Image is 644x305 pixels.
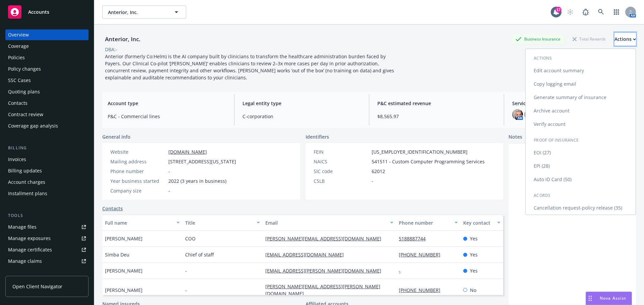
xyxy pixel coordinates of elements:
a: [DOMAIN_NAME] [168,149,207,155]
div: Manage exposures [8,233,51,244]
a: [EMAIL_ADDRESS][PERSON_NAME][DOMAIN_NAME] [265,268,387,274]
a: Archive account [526,104,636,118]
button: Anterior, Inc. [102,5,186,19]
span: Accounts [28,9,49,15]
a: Billing updates [5,165,89,176]
button: Full name [102,215,182,231]
a: Quoting plans [5,86,89,97]
span: Chief of staff [185,251,214,258]
button: Title [182,215,263,231]
a: Manage files [5,222,89,232]
span: Servicing team [512,100,631,107]
button: Nova Assist [586,292,632,305]
div: Mailing address [110,158,166,165]
span: $8,565.97 [377,113,496,120]
span: - [168,187,170,194]
span: Yes [470,235,478,242]
span: Yes [470,267,478,274]
span: [STREET_ADDRESS][US_STATE] [168,158,236,165]
a: Contract review [5,109,89,120]
span: Anterior, Inc. [108,9,166,16]
div: NAICS [314,158,369,165]
span: Notes [508,133,522,141]
span: [PERSON_NAME] [105,235,143,242]
div: Account charges [8,177,45,187]
div: Full name [105,219,172,226]
div: Total Rewards [569,35,609,43]
a: EOI (27) [526,146,636,159]
a: Policy changes [5,64,89,74]
div: Key contact [463,219,493,226]
a: [PERSON_NAME][EMAIL_ADDRESS][PERSON_NAME][DOMAIN_NAME] [265,283,380,297]
a: Manage exposures [5,233,89,244]
div: 17 [555,7,561,13]
div: CSLB [314,177,369,184]
div: Manage certificates [8,244,52,255]
span: [PERSON_NAME] [105,287,143,294]
div: Coverage [8,41,29,52]
a: Verify account [526,118,636,131]
a: Report a Bug [579,5,592,19]
a: Copy logging email [526,77,636,91]
div: Year business started [110,177,166,184]
span: COO [185,235,196,242]
div: Manage claims [8,256,42,266]
span: - [168,168,170,175]
a: Contacts [5,98,89,108]
a: - [399,268,406,274]
a: Generate summary of insurance [526,91,636,104]
span: General info [102,133,130,140]
a: [PHONE_NUMBER] [399,287,446,293]
div: Billing [5,145,89,151]
div: Website [110,148,166,155]
div: SIC code [314,168,369,175]
a: Auto ID Card (50) [526,173,636,186]
div: Email [265,219,386,226]
div: Phone number [399,219,450,226]
a: Contacts [102,205,123,212]
a: Manage claims [5,256,89,266]
span: No [470,287,476,294]
span: - [185,287,187,294]
div: Overview [8,29,29,40]
a: Cancellation request-policy release (35) [526,201,636,215]
div: Phone number [110,168,166,175]
img: photo [524,109,535,120]
div: FEIN [314,148,369,155]
a: Policies [5,52,89,63]
span: P&C estimated revenue [377,100,496,107]
a: [PERSON_NAME][EMAIL_ADDRESS][DOMAIN_NAME] [265,235,387,242]
span: 2022 (3 years in business) [168,177,226,184]
div: Coverage gap analysis [8,121,58,131]
a: Edit account summary [526,64,636,77]
span: 541511 - Custom Computer Programming Services [372,158,485,165]
div: Title [185,219,253,226]
a: Coverage [5,41,89,52]
img: photo [512,109,523,120]
span: [US_EMPLOYER_IDENTIFICATION_NUMBER] [372,148,468,155]
span: Legal entity type [243,100,361,107]
a: [EMAIL_ADDRESS][DOMAIN_NAME] [265,251,349,258]
div: Actions [614,33,636,46]
div: Billing updates [8,165,42,176]
span: Anterior (formerly Co:Helm) is the AI company built by clinicians to transform the healthcare adm... [105,53,395,81]
div: Business Insurance [512,35,564,43]
a: Coverage gap analysis [5,121,89,131]
div: Policy changes [8,64,41,74]
span: Acords [534,193,551,198]
span: Proof of Insurance [534,137,579,143]
a: Invoices [5,154,89,165]
span: Nova Assist [600,295,626,301]
a: EPI (28) [526,159,636,173]
span: Yes [470,251,478,258]
a: Switch app [610,5,623,19]
span: 62012 [372,168,385,175]
button: Phone number [396,215,460,231]
div: Quoting plans [8,86,40,97]
a: 5188887744 [399,235,431,242]
button: Key contact [461,215,503,231]
div: Policies [8,52,25,63]
div: DBA: - [105,46,117,53]
a: Installment plans [5,188,89,199]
